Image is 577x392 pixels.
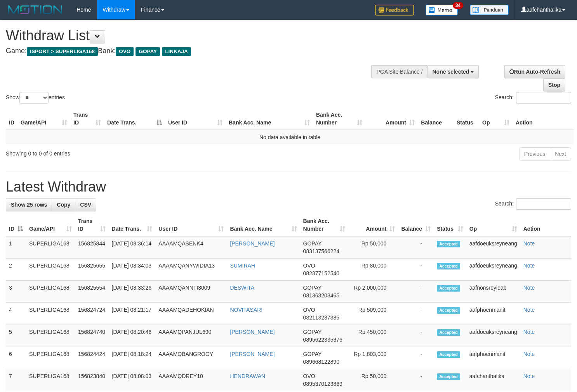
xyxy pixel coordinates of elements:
[303,270,339,276] span: Copy 082377152540 to clipboard
[6,92,65,104] label: Show entries
[155,236,227,259] td: AAAAMQASENK4
[230,307,262,313] a: NOVITASARI
[479,108,513,130] th: Op: activate to sort column ascending
[303,351,322,357] span: GOPAY
[6,347,26,369] td: 6
[11,202,47,208] span: Show 25 rows
[75,259,109,281] td: 156825655
[155,259,227,281] td: AAAAMQANYWIDIA13
[75,198,96,211] a: CSV
[75,214,109,236] th: Trans ID: activate to sort column ascending
[523,373,535,379] a: Note
[495,92,571,104] label: Search:
[516,198,571,210] input: Search:
[348,259,398,281] td: Rp 80,000
[6,325,26,347] td: 5
[398,259,434,281] td: -
[26,303,75,325] td: SUPERLIGA168
[155,369,227,391] td: AAAAMQDREY10
[109,325,156,347] td: [DATE] 08:20:46
[155,303,227,325] td: AAAAMQADEHOKIAN
[6,236,26,259] td: 1
[136,47,160,56] span: GOPAY
[428,65,479,78] button: None selected
[303,329,322,335] span: GOPAY
[398,236,434,259] td: -
[437,351,460,358] span: Accepted
[75,303,109,325] td: 156824724
[398,369,434,391] td: -
[75,347,109,369] td: 156824424
[398,325,434,347] td: -
[303,359,339,365] span: Copy 089668122890 to clipboard
[6,214,26,236] th: ID: activate to sort column descending
[466,303,520,325] td: aafphoenmanit
[26,281,75,303] td: SUPERLIGA168
[162,47,191,56] span: LINKAJA
[520,214,571,236] th: Action
[504,65,565,78] a: Run Auto-Refresh
[437,329,460,336] span: Accepted
[313,108,365,130] th: Bank Acc. Number: activate to sort column ascending
[437,263,460,269] span: Accepted
[6,179,571,195] h1: Latest Withdraw
[348,281,398,303] td: Rp 2,000,000
[523,329,535,335] a: Note
[6,369,26,391] td: 7
[26,347,75,369] td: SUPERLIGA168
[398,347,434,369] td: -
[75,369,109,391] td: 156823840
[523,262,535,269] a: Note
[348,303,398,325] td: Rp 509,000
[230,351,275,357] a: [PERSON_NAME]
[109,214,156,236] th: Date Trans.: activate to sort column ascending
[26,325,75,347] td: SUPERLIGA168
[523,351,535,357] a: Note
[523,240,535,247] a: Note
[550,147,571,161] a: Next
[230,329,275,335] a: [PERSON_NAME]
[6,108,17,130] th: ID
[19,92,49,104] select: Showentries
[116,47,134,56] span: OVO
[348,325,398,347] td: Rp 450,000
[303,292,339,299] span: Copy 081363203465 to clipboard
[453,2,463,9] span: 34
[466,369,520,391] td: aafchanthalika
[26,214,75,236] th: Game/API: activate to sort column ascending
[155,281,227,303] td: AAAAMQANNTI3009
[303,373,315,379] span: OVO
[57,202,70,208] span: Copy
[437,307,460,314] span: Accepted
[523,285,535,291] a: Note
[75,325,109,347] td: 156824740
[375,5,414,16] img: Feedback.jpg
[303,262,315,269] span: OVO
[104,108,165,130] th: Date Trans.: activate to sort column descending
[155,347,227,369] td: AAAAMQBANGROOY
[426,5,458,16] img: Button%20Memo.svg
[303,314,339,321] span: Copy 082113237385 to clipboard
[6,47,377,55] h4: Game: Bank:
[437,241,460,247] span: Accepted
[516,92,571,104] input: Search:
[6,259,26,281] td: 2
[303,381,342,387] span: Copy 0895370123869 to clipboard
[6,147,235,157] div: Showing 0 to 0 of 0 entries
[513,108,574,130] th: Action
[437,285,460,292] span: Accepted
[6,198,52,211] a: Show 25 rows
[6,28,377,43] h1: Withdraw List
[165,108,226,130] th: User ID: activate to sort column ascending
[418,108,454,130] th: Balance
[519,147,550,161] a: Previous
[433,69,469,75] span: None selected
[27,47,98,56] span: ISPORT > SUPERLIGA168
[466,259,520,281] td: aafdoeuksreyneang
[303,337,342,343] span: Copy 0895622335376 to clipboard
[226,108,313,130] th: Bank Acc. Name: activate to sort column ascending
[543,78,565,92] a: Stop
[348,369,398,391] td: Rp 50,000
[109,281,156,303] td: [DATE] 08:33:26
[230,262,255,269] a: SUMIRAH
